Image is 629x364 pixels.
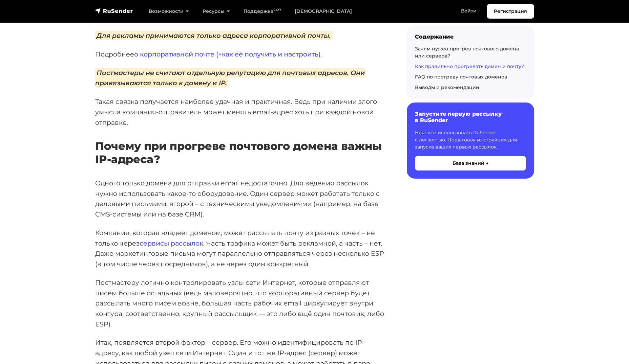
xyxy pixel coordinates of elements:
[415,74,507,80] a: FAQ по прогреву почтовых доменов
[95,140,385,166] h3: Почему при прогреве почтового домена важны IP-адреса?
[95,31,332,40] em: Для рекламы принимаются только адреса корпоративной почты.
[142,4,196,18] a: Возможности
[454,4,483,18] a: Войти
[415,84,479,90] a: Выводы и рекомендации
[95,228,385,269] p: Компания, которая владеет доменом, может рассылать почту из разных точек – не только через . Част...
[407,103,534,178] a: Запустите первую рассылку в RuSender Начните использовать RuSender с легкостью. Пошаговая инструк...
[415,33,526,40] div: Содержание
[95,7,133,14] img: RuSender
[415,156,526,170] button: База знаний →
[415,46,519,59] a: Зачем нужен прогрев почтового домена или сервера?
[237,4,288,18] a: Поддержка24/7
[95,49,385,60] p: Подробнее .
[415,129,526,151] p: Начните использовать RuSender с легкостью. Пошаговая инструкция для запуска ваших первых рассылок.
[288,4,359,18] a: [DEMOGRAPHIC_DATA]
[95,68,365,88] em: Постмастеры не считают отдельную репутацию для почтовых адресов. Они привязываются только к домен...
[95,277,385,329] p: Постмастеру логично контролировать узлы сети Интернет, которые отправляют писем больше остальных ...
[134,50,320,58] a: о корпоративной почте (+как её получить и настроить)
[415,63,524,69] a: Как правильно прогревать домен и почту?
[95,178,385,220] p: Одного только домена для отправки email недостаточно. Для ведения рассылок нужно использовать как...
[487,4,534,19] a: Регистрация
[196,4,237,18] a: Ресурсы
[140,239,203,247] a: сервисы рассылок
[95,96,385,128] p: Такая связка получается наиболее удачная и практичная. Ведь при наличии злого умысла компания-отп...
[273,8,281,12] sup: 24/7
[415,111,526,123] h6: Запустите первую рассылку в RuSender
